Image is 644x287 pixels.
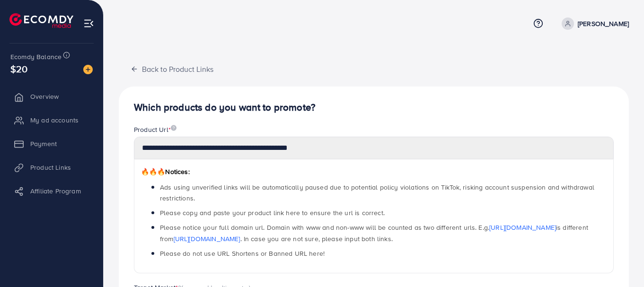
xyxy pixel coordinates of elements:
a: [URL][DOMAIN_NAME] [174,234,240,244]
label: Product Url [134,125,176,134]
img: menu [83,18,94,29]
span: Please copy and paste your product link here to ensure the url is correct. [160,208,385,217]
img: image [171,125,176,131]
h4: Which products do you want to promote? [134,102,614,113]
a: [URL][DOMAIN_NAME] [489,223,556,232]
img: logo [9,13,73,28]
span: Ads using unverified links will be automatically paused due to potential policy violations on Tik... [160,183,594,203]
span: Ecomdy Balance [10,52,62,61]
span: Notices: [141,167,190,176]
span: Please notice your full domain url. Domain with www and non-www will be counted as two different ... [160,223,588,243]
a: [PERSON_NAME] [558,17,629,30]
p: [PERSON_NAME] [578,18,629,29]
span: 🔥🔥🔥 [141,167,165,176]
img: image [83,65,93,74]
span: $20 [10,62,27,76]
span: Please do not use URL Shortens or Banned URL here! [160,249,325,258]
button: Back to Product Links [119,59,225,79]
